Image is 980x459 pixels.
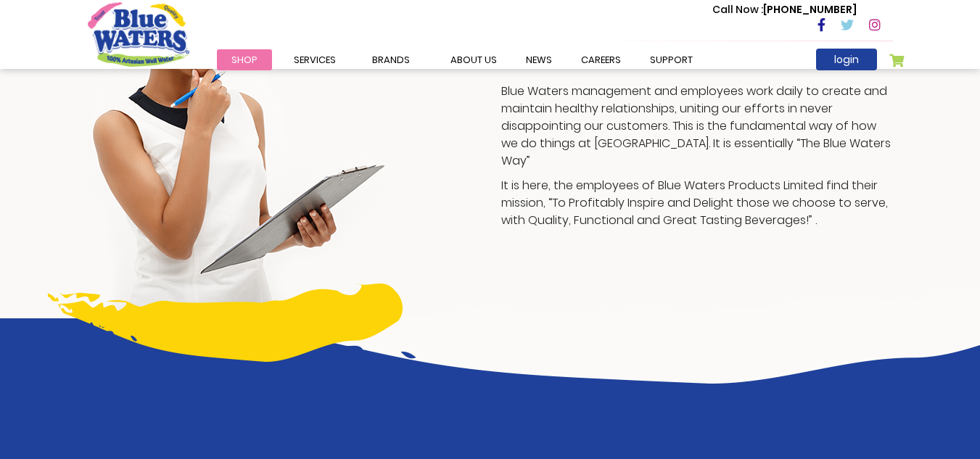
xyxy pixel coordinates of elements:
p: [PHONE_NUMBER] [712,2,857,17]
a: about us [436,49,511,70]
a: Brands [358,49,424,70]
a: store logo [88,2,189,66]
p: It is here, the employees of Blue Waters Products Limited find their mission, “To Profitably Insp... [501,177,893,229]
img: career-intro-art.png [208,288,980,384]
span: Services [294,53,336,67]
a: Shop [217,49,272,70]
img: career-yellow-bar.png [48,284,403,362]
span: Shop [231,53,258,67]
a: Services [279,49,350,70]
a: careers [567,49,635,70]
a: support [635,49,707,70]
span: Brands [372,53,410,67]
a: News [511,49,567,70]
span: Call Now : [712,2,763,17]
a: login [816,49,877,70]
p: Blue Waters management and employees work daily to create and maintain healthy relationships, uni... [501,83,893,170]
